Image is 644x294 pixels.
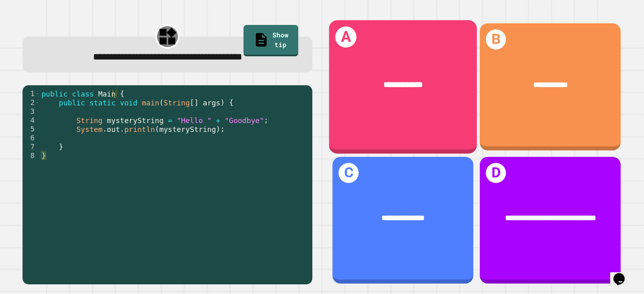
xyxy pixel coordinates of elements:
[35,98,39,107] span: Toggle code folding, rows 2 through 7
[335,27,357,48] h1: A
[23,107,40,116] div: 3
[23,98,40,107] div: 2
[610,262,636,286] iframe: chat widget
[23,134,40,142] div: 6
[23,125,40,134] div: 5
[244,25,298,56] a: Show tip
[35,89,39,98] span: Toggle code folding, rows 1 through 8
[339,163,359,183] h1: C
[23,142,40,151] div: 7
[486,163,506,183] h1: D
[23,89,40,98] div: 1
[23,116,40,125] div: 4
[486,29,506,49] h1: B
[23,151,40,160] div: 8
